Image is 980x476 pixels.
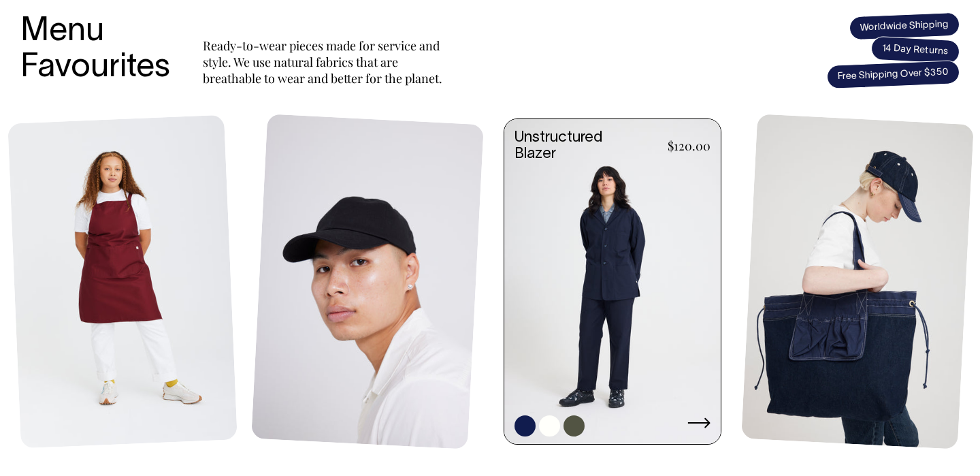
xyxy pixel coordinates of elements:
span: Free Shipping Over $350 [826,60,960,89]
span: 14 Day Returns [870,36,960,65]
img: Mo Apron [7,115,238,449]
span: Worldwide Shipping [849,12,960,40]
img: Store Bag [741,114,974,449]
h3: Menu Favourites [20,14,170,86]
img: Blank Dad Cap [251,114,484,449]
p: Ready-to-wear pieces made for service and style. We use natural fabrics that are breathable to we... [203,37,448,86]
